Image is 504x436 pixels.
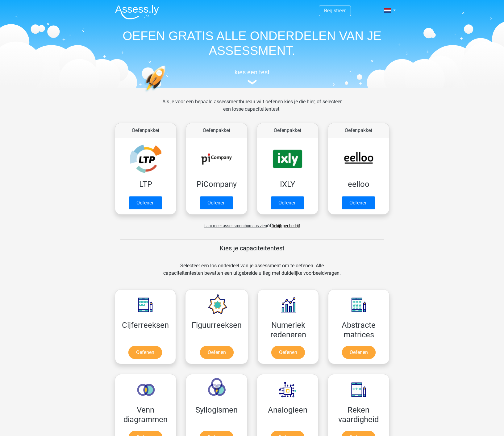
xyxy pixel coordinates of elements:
[342,196,375,209] a: Oefenen
[157,262,347,284] div: Selecteer een los onderdeel van je assessment om te oefenen. Alle capaciteitentesten bevatten een...
[271,196,304,209] a: Oefenen
[110,217,394,229] div: of
[110,68,394,85] a: kies een test
[200,346,234,359] a: Oefenen
[200,196,233,209] a: Oefenen
[157,98,347,120] div: Als je voor een bepaald assessmentbureau wilt oefenen kies je die hier, of selecteer een losse ca...
[129,196,162,209] a: Oefenen
[204,224,267,228] span: Laat meer assessmentbureaus zien
[248,80,257,84] img: assessment
[144,65,190,121] img: oefenen
[342,346,376,359] a: Oefenen
[120,245,384,252] h5: Kies je capaciteitentest
[272,224,300,228] a: Bekijk per bedrijf
[110,68,394,76] h5: kies een test
[128,346,162,359] a: Oefenen
[110,28,394,58] h1: OEFEN GRATIS ALLE ONDERDELEN VAN JE ASSESSMENT.
[115,5,159,19] img: Assessly
[324,8,346,14] a: Registreer
[271,346,305,359] a: Oefenen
